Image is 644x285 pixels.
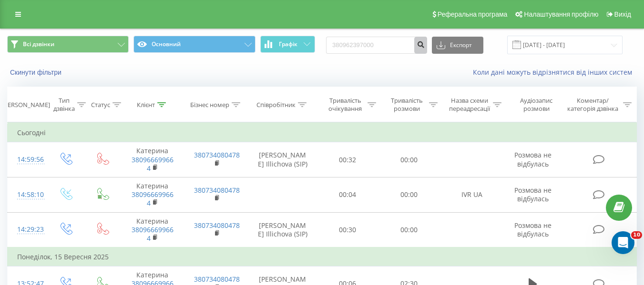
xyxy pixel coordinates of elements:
[8,247,637,266] td: Понеділок, 15 Вересня 2025
[132,225,174,243] a: 380966699664
[53,97,75,113] div: Тип дзвінка
[133,36,255,53] button: Основний
[387,97,427,113] div: Тривалість розмови
[514,186,552,203] span: Розмова не відбулась
[317,142,378,177] td: 00:32
[17,150,37,169] div: 14:59:56
[260,36,315,53] button: Графік
[2,101,50,109] div: [PERSON_NAME]
[248,212,317,247] td: [PERSON_NAME] Illichova (SIP)
[317,177,378,212] td: 00:04
[137,101,155,109] div: Клієнт
[132,155,174,173] a: 380966699664
[438,10,508,18] span: Реферальна програма
[432,37,483,54] button: Експорт
[248,142,317,177] td: [PERSON_NAME] Illichova (SIP)
[121,177,184,212] td: Катерина
[473,68,637,77] a: Коли дані можуть відрізнятися вiд інших систем
[194,186,240,195] a: 380734080478
[440,177,504,212] td: IVR UA
[91,101,110,109] div: Статус
[8,123,637,142] td: Сьогодні
[512,97,561,113] div: Аудіозапис розмови
[612,231,634,254] iframe: Intercom live chat
[17,220,37,239] div: 14:29:23
[256,101,296,109] div: Співробітник
[194,150,240,159] a: 380734080478
[194,221,240,230] a: 380734080478
[326,97,365,113] div: Тривалість очікування
[121,212,184,247] td: Катерина
[378,142,440,177] td: 00:00
[121,142,184,177] td: Катерина
[514,221,552,238] span: Розмова не відбулась
[7,36,129,53] button: Всі дзвінки
[449,97,491,113] div: Назва схеми переадресації
[23,40,54,48] span: Всі дзвінки
[132,190,174,207] a: 380966699664
[279,41,297,48] span: Графік
[326,37,427,54] input: Пошук за номером
[17,186,37,204] div: 14:58:10
[317,212,378,247] td: 00:30
[631,231,642,239] span: 10
[190,101,229,109] div: Бізнес номер
[378,177,440,212] td: 00:00
[194,275,240,284] a: 380734080478
[524,10,598,18] span: Налаштування профілю
[7,68,66,77] button: Скинути фільтри
[614,10,631,18] span: Вихід
[378,212,440,247] td: 00:00
[514,150,552,168] span: Розмова не відбулась
[565,97,621,113] div: Коментар/категорія дзвінка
